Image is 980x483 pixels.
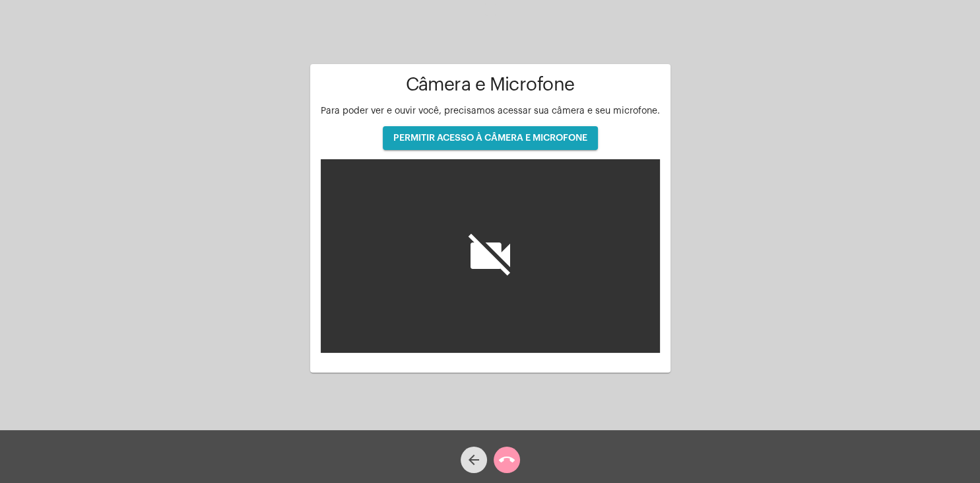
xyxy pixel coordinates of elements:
[499,452,515,468] mat-icon: call_end
[466,452,482,468] mat-icon: arrow_back
[321,106,660,116] span: Para poder ver e ouvir você, precisamos acessar sua câmera e seu microfone.
[383,126,598,150] button: PERMITIR ACESSO À CÂMERA E MICROFONE
[393,133,587,143] span: PERMITIR ACESSO À CÂMERA E MICROFONE
[464,229,517,282] i: videocam_off
[321,75,660,95] h1: Câmera e Microfone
